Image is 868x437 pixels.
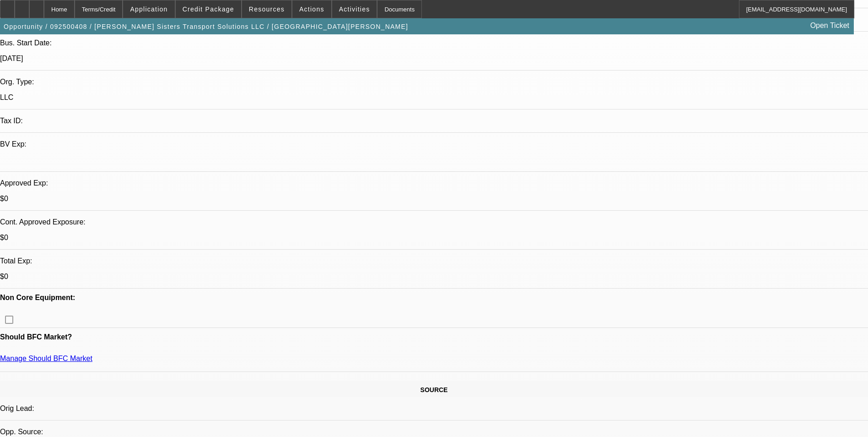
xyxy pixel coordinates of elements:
span: Resources [249,5,285,13]
span: Actions [299,5,324,13]
button: Actions [292,0,331,18]
span: Opportunity / 092500408 / [PERSON_NAME] Sisters Transport Solutions LLC / [GEOGRAPHIC_DATA][PERSO... [4,23,408,30]
span: Activities [339,5,370,13]
button: Credit Package [176,0,241,18]
button: Application [123,0,174,18]
span: Application [130,5,167,13]
span: Credit Package [183,5,234,13]
button: Activities [332,0,377,18]
span: SOURCE [421,386,448,393]
a: Open Ticket [807,18,853,33]
button: Resources [242,0,291,18]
